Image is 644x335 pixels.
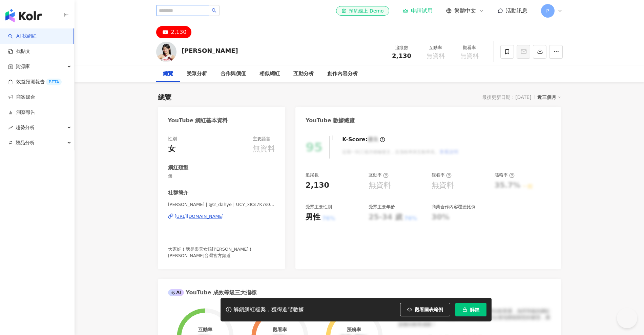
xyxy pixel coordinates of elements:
[168,213,275,219] a: [URL][DOMAIN_NAME]
[8,94,35,101] a: 商案媒合
[16,120,35,135] span: 趨勢分析
[187,70,207,78] div: 受眾分析
[168,289,184,296] div: AI
[432,172,452,178] div: 觀看率
[369,180,391,191] div: 無資料
[171,27,187,37] div: 2,130
[306,212,320,223] div: 男性
[457,44,482,51] div: 觀看率
[168,117,228,124] div: YouTube 網紅基本資料
[470,307,479,312] span: 解鎖
[168,247,253,258] span: 大家好！我是樂天女孩[PERSON_NAME]！ [PERSON_NAME]台灣官方頻道
[16,59,30,74] span: 資源庫
[182,46,238,55] div: [PERSON_NAME]
[168,144,175,154] div: 女
[423,44,449,51] div: 互動率
[253,144,275,154] div: 無資料
[415,307,443,312] span: 觀看圖表範例
[400,303,450,316] button: 觀看圖表範例
[454,7,476,15] span: 繁體中文
[156,26,192,38] button: 2,130
[506,7,527,14] span: 活動訊息
[403,7,433,14] a: 申請試用
[16,135,35,150] span: 競品分析
[163,70,173,78] div: 總覽
[8,48,30,55] a: 找貼文
[221,70,246,78] div: 合作與價值
[432,204,476,210] div: 商業合作內容覆蓋比例
[158,92,171,102] div: 總覽
[427,53,445,59] span: 無資料
[198,327,212,332] div: 互動率
[495,172,515,178] div: 漲粉率
[8,125,13,130] span: rise
[306,172,319,178] div: 追蹤數
[5,9,42,22] img: logo
[156,42,176,62] img: KOL Avatar
[253,136,270,142] div: 主要語言
[389,44,415,51] div: 追蹤數
[168,136,177,142] div: 性別
[369,204,395,210] div: 受眾主要年齡
[306,204,332,210] div: 受眾主要性別
[546,7,549,15] span: P
[341,7,383,14] div: 預約線上 Demo
[336,6,389,16] a: 預約線上 Demo
[8,79,62,85] a: 效益預測報告BETA
[168,189,188,196] div: 社群簡介
[306,117,355,124] div: YouTube 數據總覽
[432,180,454,191] div: 無資料
[369,172,389,178] div: 互動率
[168,164,188,171] div: 網紅類型
[347,327,361,332] div: 漲粉率
[392,52,411,59] span: 2,130
[293,70,314,78] div: 互動分析
[168,202,275,208] span: [PERSON_NAME] | @2_dahye | UCY_xICs7K7s0Dn1XRzlQceQ
[8,33,37,40] a: searchAI 找網紅
[8,109,35,116] a: 洞察報告
[175,213,224,219] div: [URL][DOMAIN_NAME]
[168,289,257,296] div: YouTube 成效等級三大指標
[460,53,479,59] span: 無資料
[233,306,304,313] div: 解鎖網紅檔案，獲得進階數據
[342,136,385,143] div: K-Score :
[306,180,329,191] div: 2,130
[482,95,531,100] div: 最後更新日期：[DATE]
[273,327,287,332] div: 觀看率
[537,93,561,102] div: 近三個月
[259,70,280,78] div: 相似網紅
[455,303,486,316] button: 解鎖
[212,8,216,13] span: search
[327,70,358,78] div: 創作內容分析
[168,173,275,179] span: 無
